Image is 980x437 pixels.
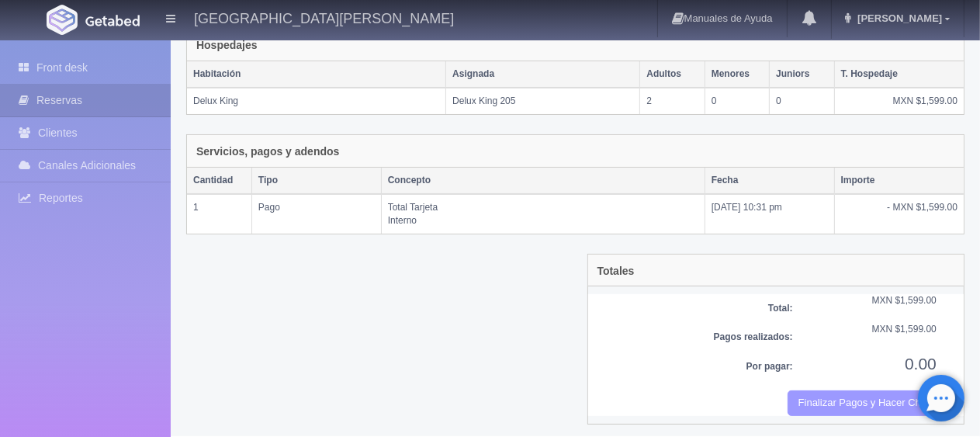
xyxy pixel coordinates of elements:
th: Cantidad [187,168,251,194]
h4: Hospedajes [196,40,258,51]
td: 0 [705,88,769,114]
td: [DATE] 10:31 pm [705,194,834,234]
h4: Totales [597,265,635,277]
td: MXN $1,599.00 [834,88,964,114]
h4: [GEOGRAPHIC_DATA][PERSON_NAME] [194,8,454,27]
b: Total: [768,303,793,314]
th: Concepto [381,168,705,194]
td: Delux King 205 [446,88,640,114]
td: 1 [187,194,251,234]
div: MXN $1,599.00 [805,294,948,307]
td: 2 [640,88,705,114]
b: Por pagar: [746,361,793,372]
button: Finalizar Pagos y Hacer Checkout [788,390,937,416]
th: T. Hospedaje [834,61,964,88]
td: Delux King [187,88,446,114]
td: - MXN $1,599.00 [834,194,964,234]
h4: Servicios, pagos y adendos [196,146,339,158]
th: Fecha [705,168,834,194]
th: Juniors [770,61,834,88]
b: Pagos realizados: [714,331,793,342]
th: Importe [834,168,964,194]
div: 0.00 [805,352,948,375]
div: MXN $1,599.00 [805,323,948,336]
th: Menores [705,61,769,88]
td: Total Tarjeta Interno [381,194,705,234]
img: Getabed [85,15,140,26]
span: [PERSON_NAME] [854,12,942,24]
th: Adultos [640,61,705,88]
img: Getabed [47,5,78,35]
th: Habitación [187,61,446,88]
td: 0 [770,88,834,114]
td: Pago [251,194,381,234]
th: Asignada [446,61,640,88]
th: Tipo [251,168,381,194]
